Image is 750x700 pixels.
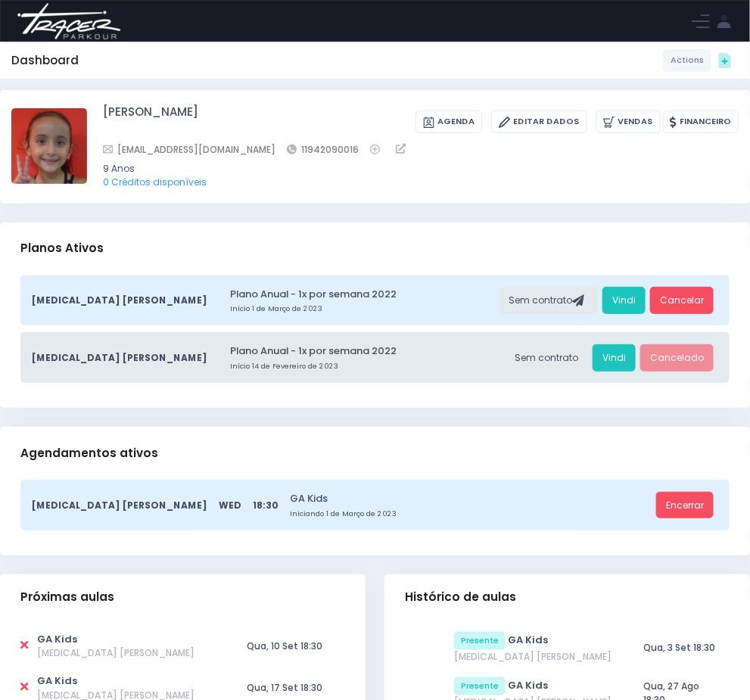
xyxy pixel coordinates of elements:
a: Agenda [415,110,482,134]
a: Plano Anual - 1x por semana 2022 [230,344,500,358]
span: Histórico de aulas [405,590,516,604]
a: 11942090016 [287,142,359,157]
span: Qua, 10 Set 18:30 [247,639,322,652]
a: Vendas [596,110,661,134]
span: Wed [219,499,241,512]
span: 9 Anos [103,162,720,176]
a: Editar Dados [491,110,587,134]
span: [MEDICAL_DATA] [PERSON_NAME] [32,351,207,365]
a: GA Kids [508,678,548,692]
a: Vindi [593,344,636,372]
small: Iniciando 1 de Março de 2023 [290,509,652,519]
span: Qua, 17 Set 18:30 [247,681,322,694]
a: Encerrar [656,492,714,519]
a: GA Kids [37,632,77,646]
a: [PERSON_NAME] [103,104,198,141]
span: Próximas aulas [20,590,114,604]
a: [EMAIL_ADDRESS][DOMAIN_NAME] [103,142,275,157]
small: Início 14 de Fevereiro de 2023 [230,361,500,372]
span: 18:30 [253,499,279,512]
span: [MEDICAL_DATA] [PERSON_NAME] [37,646,218,660]
h3: Planos Ativos [20,227,104,271]
a: GA Kids [508,633,548,647]
a: Plano Anual - 1x por semana 2022 [230,287,495,301]
div: Quick actions [711,47,739,74]
a: GA Kids [290,491,652,506]
div: Sem contrato [499,287,598,314]
h3: Agendamentos ativos [20,431,158,475]
a: Financeiro [663,110,739,134]
label: Alterar foto de perfil [11,108,87,188]
span: Presente [454,677,506,695]
a: Cancelar [650,287,714,314]
img: Lara Araújo [11,108,87,184]
a: 0 Créditos disponíveis [103,176,207,188]
span: [MEDICAL_DATA] [PERSON_NAME] [32,294,207,307]
a: GA Kids [37,674,77,688]
h5: Dashboard [11,54,79,67]
span: [MEDICAL_DATA] [PERSON_NAME] [32,499,207,512]
small: Início 1 de Março de 2023 [230,303,495,314]
span: [MEDICAL_DATA] [PERSON_NAME] [454,650,617,664]
span: Presente [454,632,506,650]
a: Actions [663,49,711,72]
a: Vindi [602,287,646,314]
div: Sem contrato [505,344,588,372]
span: Qua, 3 Set 18:30 [644,641,716,654]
